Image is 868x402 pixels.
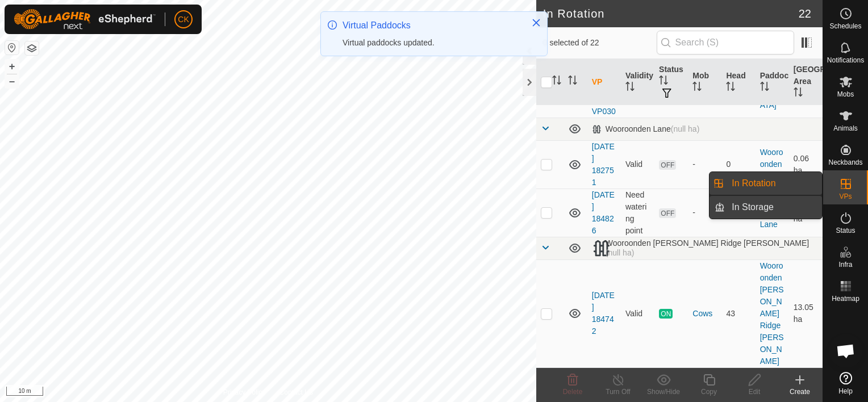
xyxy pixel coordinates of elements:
[688,59,721,106] th: Mob
[789,259,823,367] td: 13.05 ha
[828,159,862,166] span: Neckbands
[592,142,615,187] a: [DATE] 182751
[732,200,774,214] span: In Storage
[5,60,19,73] button: +
[621,259,654,367] td: Valid
[692,207,717,219] div: -
[563,388,583,396] span: Delete
[686,387,732,397] div: Copy
[592,124,700,134] div: Wooroonden Lane
[592,291,615,336] a: [DATE] 184742
[832,295,859,302] span: Heatmap
[657,31,794,55] input: Search (S)
[5,41,19,55] button: Reset Map
[568,77,577,86] p-sorticon: Activate to sort
[777,387,823,397] div: Create
[25,41,39,55] button: Map Layers
[14,9,156,30] img: Gallagher Logo
[836,227,855,234] span: Status
[732,387,777,397] div: Edit
[725,196,822,219] a: In Storage
[692,308,717,320] div: Cows
[625,83,635,93] p-sorticon: Activate to sort
[659,160,676,170] span: OFF
[833,125,858,132] span: Animals
[671,124,700,133] span: (null ha)
[552,77,561,86] p-sorticon: Activate to sort
[823,367,868,399] a: Help
[692,158,717,170] div: -
[587,59,621,106] th: VP
[799,5,811,22] span: 22
[659,309,673,319] span: ON
[592,59,616,116] a: [DATE] 114806-VP030
[5,74,19,88] button: –
[710,172,822,195] li: In Rotation
[178,14,189,26] span: CK
[692,83,702,93] p-sorticon: Activate to sort
[641,387,686,397] div: Show/Hide
[621,140,654,189] td: Valid
[789,59,823,106] th: [GEOGRAPHIC_DATA] Area
[794,89,803,98] p-sorticon: Activate to sort
[659,208,676,218] span: OFF
[621,189,654,237] td: Need watering point
[725,172,822,195] a: In Rotation
[654,59,688,106] th: Status
[838,388,853,395] span: Help
[760,83,769,93] p-sorticon: Activate to sort
[659,77,668,86] p-sorticon: Activate to sort
[732,177,775,190] span: In Rotation
[721,59,755,106] th: Head
[621,59,654,106] th: Validity
[721,140,755,189] td: 0
[543,37,657,49] span: 0 selected of 22
[838,261,852,268] span: Infra
[839,193,852,200] span: VPs
[721,259,755,367] td: 43
[760,261,784,366] a: Wooroonden [PERSON_NAME] Ridge [PERSON_NAME]
[279,387,313,397] a: Contact Us
[543,7,799,20] h2: In Rotation
[827,57,864,64] span: Notifications
[789,140,823,189] td: 0.06 ha
[829,23,861,30] span: Schedules
[343,37,520,49] div: Virtual paddocks updated.
[726,83,735,93] p-sorticon: Activate to sort
[592,190,615,235] a: [DATE] 184826
[756,59,789,106] th: Paddock
[595,387,641,397] div: Turn Off
[343,19,520,32] div: Virtual Paddocks
[710,196,822,219] li: In Storage
[829,334,863,368] div: Open chat
[837,91,854,98] span: Mobs
[592,238,818,258] div: Wooroonden [PERSON_NAME] Ridge [PERSON_NAME]
[760,148,783,181] a: Wooroonden Lane
[223,387,266,397] a: Privacy Policy
[606,248,635,257] span: (null ha)
[528,15,544,31] button: Close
